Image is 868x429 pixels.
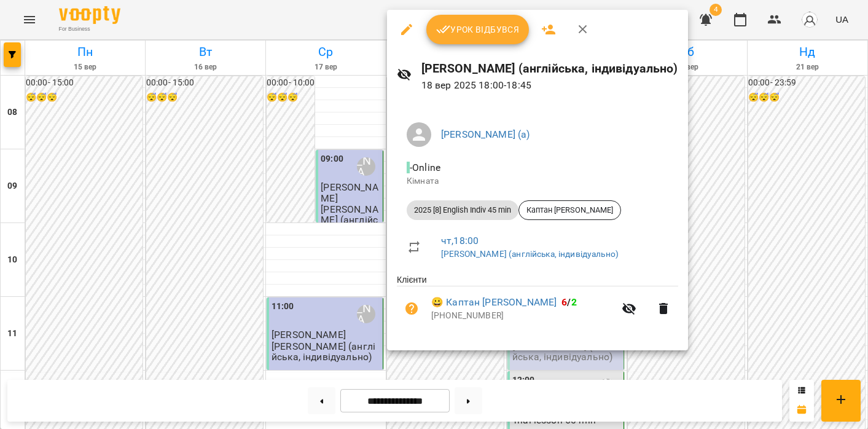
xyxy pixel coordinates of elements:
[561,296,576,308] b: /
[407,162,443,173] span: - Online
[431,295,557,310] a: 😀 Каптан [PERSON_NAME]
[407,205,518,216] span: 2025 [8] English Indiv 45 min
[441,249,619,259] a: [PERSON_NAME] (англійська, індивідуально)
[519,205,620,216] span: Каптан [PERSON_NAME]
[571,296,577,308] span: 2
[441,235,479,246] a: чт , 18:00
[421,59,678,78] h6: [PERSON_NAME] (англійська, індивідуально)
[421,78,678,93] p: 18 вер 2025 18:00 - 18:45
[407,175,668,187] p: Кімната
[431,310,614,322] p: [PHONE_NUMBER]
[397,274,678,335] ul: Клієнти
[518,200,621,220] div: Каптан [PERSON_NAME]
[561,296,567,308] span: 6
[397,294,426,323] button: Візит ще не сплачено. Додати оплату?
[426,15,530,44] button: Урок відбувся
[436,22,520,37] span: Урок відбувся
[441,128,530,140] a: [PERSON_NAME] (а)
